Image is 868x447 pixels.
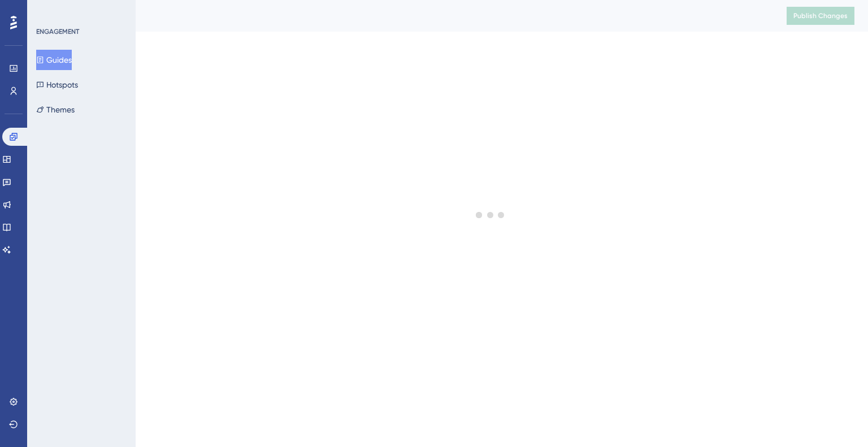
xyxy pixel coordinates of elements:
[36,27,79,36] div: ENGAGEMENT
[787,7,854,25] button: Publish Changes
[36,50,72,70] button: Guides
[793,11,848,20] span: Publish Changes
[36,99,75,120] button: Themes
[36,75,78,95] button: Hotspots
